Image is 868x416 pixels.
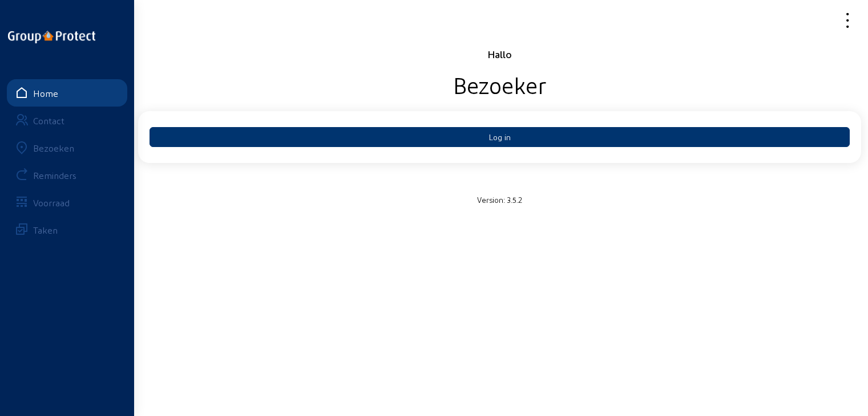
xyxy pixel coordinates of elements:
[7,134,127,161] a: Bezoeken
[33,142,74,153] div: Bezoeken
[7,216,127,243] a: Taken
[150,127,850,147] button: Log in
[7,107,127,134] a: Contact
[33,225,58,235] div: Taken
[8,31,95,43] img: logo-oneline.png
[138,47,861,61] div: Hallo
[138,70,861,99] div: Bezoeker
[477,195,522,204] small: Version: 3.5.2
[7,189,127,216] a: Voorraad
[33,115,64,126] div: Contact
[33,88,58,99] div: Home
[7,161,127,189] a: Reminders
[33,170,76,181] div: Reminders
[7,79,127,107] a: Home
[33,197,70,208] div: Voorraad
